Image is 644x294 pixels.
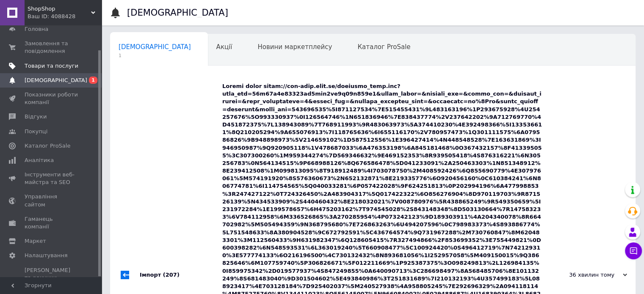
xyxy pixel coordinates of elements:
span: Товари та послуги [25,62,78,70]
span: Налаштування [25,252,68,259]
span: Головна [25,25,48,33]
span: Акції [216,43,232,51]
span: Аналітика [25,157,54,164]
span: Відгуки [25,113,47,121]
span: Інструменти веб-майстра та SEO [25,171,78,186]
div: Ваш ID: 4088428 [28,13,102,20]
span: Управління сайтом [25,193,78,208]
div: 36 хвилин тому [542,271,627,279]
h1: [DEMOGRAPHIC_DATA] [127,8,228,18]
span: Каталог ProSale [25,142,70,150]
span: [DEMOGRAPHIC_DATA] [25,77,87,84]
span: 1 [89,77,97,84]
span: Покупці [25,128,47,135]
span: [DEMOGRAPHIC_DATA] [119,43,191,51]
span: ShopShop [28,5,91,13]
span: Гаманець компанії [25,215,78,231]
span: Замовлення та повідомлення [25,40,78,55]
span: Новини маркетплейсу [257,43,332,51]
button: Чат з покупцем [625,242,642,259]
span: Показники роботи компанії [25,91,78,106]
span: Каталог ProSale [357,43,410,51]
span: (207) [163,272,180,278]
span: Маркет [25,237,46,245]
span: 1 [119,52,191,59]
